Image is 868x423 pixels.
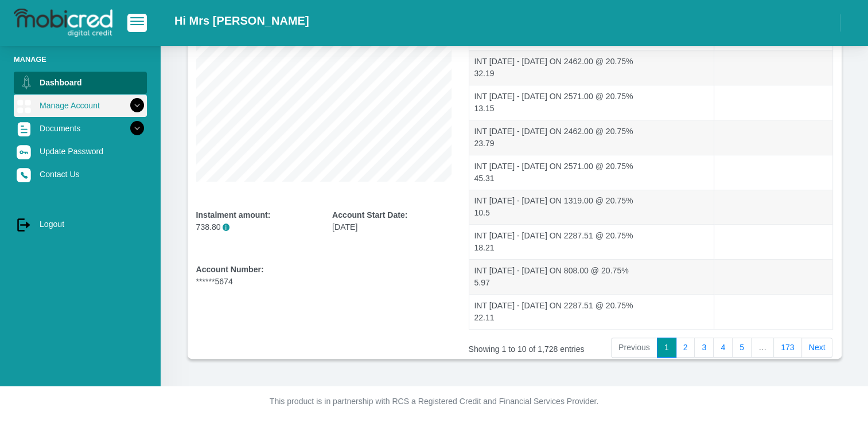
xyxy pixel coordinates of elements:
[196,265,264,274] b: Account Number:
[469,224,715,259] td: INT [DATE] - [DATE] ON 2287.51 @ 20.75% 18.21
[14,72,147,93] a: Dashboard
[801,338,833,358] a: Next
[732,338,752,358] a: 5
[332,209,451,233] div: [DATE]
[469,50,715,85] td: INT [DATE] - [DATE] ON 2462.00 @ 20.75% 32.19
[14,163,147,185] a: Contact Us
[469,120,715,155] td: INT [DATE] - [DATE] ON 2462.00 @ 20.75% 23.79
[14,213,147,235] a: Logout
[713,338,733,358] a: 4
[773,338,802,358] a: 173
[14,140,147,162] a: Update Password
[14,95,147,116] a: Manage Account
[676,338,695,358] a: 2
[116,395,753,408] p: This product is in partnership with RCS a Registered Credit and Financial Services Provider.
[694,338,714,358] a: 3
[14,117,147,139] a: Documents
[469,294,715,329] td: INT [DATE] - [DATE] ON 2287.51 @ 20.75% 22.11
[174,14,309,28] h2: Hi Mrs [PERSON_NAME]
[14,54,147,65] li: Manage
[14,9,112,37] img: logo-mobicred.svg
[469,155,715,190] td: INT [DATE] - [DATE] ON 2571.00 @ 20.75% 45.31
[223,224,230,231] span: i
[469,85,715,120] td: INT [DATE] - [DATE] ON 2571.00 @ 20.75% 13.15
[332,210,407,220] b: Account Start Date:
[657,338,676,358] a: 1
[469,259,715,294] td: INT [DATE] - [DATE] ON 808.00 @ 20.75% 5.97
[469,190,715,225] td: INT [DATE] - [DATE] ON 1319.00 @ 20.75% 10.5
[196,221,316,233] p: 738.80
[469,336,610,355] div: Showing 1 to 10 of 1,728 entries
[196,210,271,220] b: Instalment amount:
